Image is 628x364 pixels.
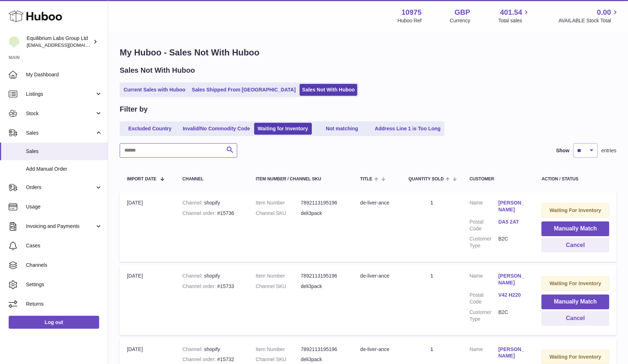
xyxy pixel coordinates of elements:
[550,354,601,360] strong: Waiting For Inventory
[556,147,570,154] label: Show
[498,309,527,323] dd: B2C
[469,219,498,232] dt: Postal Code
[182,273,204,279] strong: Channel
[121,123,179,135] a: Excluded Country
[498,235,527,249] dd: B2C
[182,283,241,290] div: #15733
[450,17,470,24] div: Currency
[541,238,609,253] button: Cancel
[27,42,106,48] span: [EMAIL_ADDRESS][DOMAIN_NAME]
[301,283,346,290] dd: deli3pack
[127,177,156,181] span: Import date
[256,273,301,279] dt: Item Number
[469,177,527,181] div: Customer
[256,210,301,217] dt: Channel SKU
[182,356,217,362] strong: Channel order
[408,177,444,181] span: Quantity Sold
[120,104,148,114] h2: Filter by
[256,346,301,353] dt: Item Number
[256,199,301,206] dt: Item Number
[541,295,609,309] button: Manually Match
[182,356,241,363] div: #15732
[430,346,433,352] a: 1
[469,199,498,215] dt: Name
[469,273,498,288] dt: Name
[26,71,102,78] span: My Dashboard
[26,301,102,307] span: Returns
[469,292,498,305] dt: Postal Code
[498,17,530,24] span: Total sales
[469,309,498,323] dt: Customer Type
[498,199,527,213] a: [PERSON_NAME]
[182,210,217,216] strong: Channel order
[26,166,102,172] span: Add Manual Order
[189,84,298,96] a: Sales Shipped From [GEOGRAPHIC_DATA]
[601,147,616,154] span: entries
[500,8,522,17] span: 401.54
[597,8,611,17] span: 0.00
[558,8,619,24] a: 0.00 AVAILABLE Stock Total
[180,123,253,135] a: Invalid/No Commodity Code
[498,292,527,298] a: V42 H220
[182,346,204,352] strong: Channel
[550,280,601,286] strong: Waiting For Inventory
[256,356,301,363] dt: Channel SKU
[550,207,601,213] strong: Waiting For Inventory
[26,223,95,230] span: Invoicing and Payments
[360,199,394,206] div: de-liver-ance
[26,148,102,155] span: Sales
[430,273,433,279] a: 1
[541,311,609,326] button: Cancel
[541,177,609,181] div: Action / Status
[313,123,371,135] a: Not matching
[498,8,530,24] a: 401.54 Total sales
[398,17,422,24] div: Huboo Ref
[301,356,346,363] dd: deli3pack
[558,17,619,24] span: AVAILABLE Stock Total
[182,200,204,206] strong: Channel
[26,242,102,249] span: Cases
[182,210,241,217] div: #15736
[254,123,312,135] a: Waiting for Inventory
[360,346,394,353] div: de-liver-ance
[301,346,346,353] dd: 7892113195196
[360,177,372,181] span: Title
[256,283,301,290] dt: Channel SKU
[182,273,241,279] div: shopify
[360,273,394,279] div: de-liver-ance
[301,273,346,279] dd: 7892113195196
[469,346,498,361] dt: Name
[498,273,527,286] a: [PERSON_NAME]
[182,177,241,181] div: Channel
[182,283,217,289] strong: Channel order
[469,235,498,249] dt: Customer Type
[26,110,95,117] span: Stock
[26,262,102,269] span: Channels
[430,200,433,206] a: 1
[372,123,443,135] a: Address Line 1 is Too Long
[498,346,527,360] a: [PERSON_NAME]
[300,84,357,96] a: Sales Not With Huboo
[121,84,188,96] a: Current Sales with Huboo
[26,184,95,191] span: Orders
[26,130,95,136] span: Sales
[26,203,102,210] span: Usage
[256,177,346,181] div: Item Number / Channel SKU
[26,91,95,98] span: Listings
[120,66,195,75] h2: Sales Not With Huboo
[402,8,422,17] strong: 10975
[120,47,616,58] h1: My Huboo - Sales Not With Huboo
[541,221,609,236] button: Manually Match
[27,35,92,49] div: Equilibrium Labs Group Ltd
[120,192,175,262] td: [DATE]
[455,8,470,17] strong: GBP
[301,199,346,206] dd: 7892113195196
[182,346,241,353] div: shopify
[9,316,99,329] a: Log out
[182,199,241,206] div: shopify
[498,219,527,225] a: DA5 2AT
[301,210,346,217] dd: deli3pack
[26,281,102,288] span: Settings
[120,265,175,335] td: [DATE]
[9,36,19,47] img: huboo@equilibriumlabs.com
